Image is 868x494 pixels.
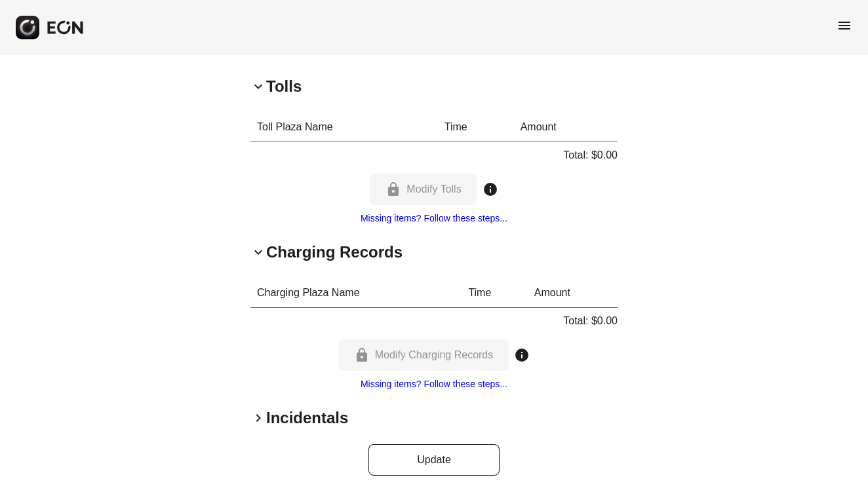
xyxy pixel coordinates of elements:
[361,379,507,389] a: Missing items? Follow these steps...
[563,147,618,163] p: Total: $0.00
[514,113,618,142] th: Amount
[361,213,507,223] a: Missing items? Follow these steps...
[250,410,266,426] span: keyboard_arrow_right
[250,278,462,308] th: Charging Plaza Name
[250,113,438,142] th: Toll Plaza Name
[266,408,348,428] h2: Incidentals
[266,242,403,263] h2: Charging Records
[368,444,500,476] button: Update
[483,181,498,197] span: info
[462,278,527,308] th: Time
[514,347,530,363] span: info
[563,313,618,329] p: Total: $0.00
[438,113,514,142] th: Time
[528,278,618,308] th: Amount
[837,18,852,33] span: menu
[250,79,266,94] span: keyboard_arrow_down
[250,244,266,260] span: keyboard_arrow_down
[266,76,302,97] h2: Tolls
